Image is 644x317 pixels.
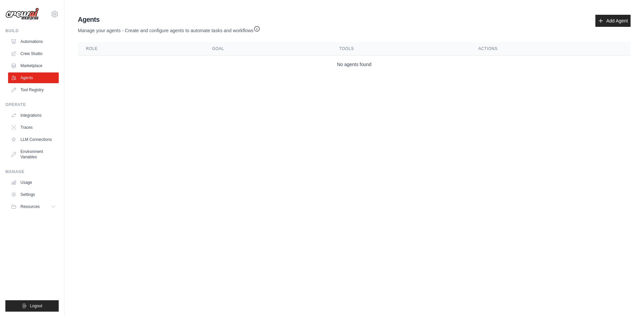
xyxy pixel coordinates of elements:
[5,102,59,107] div: Operate
[8,189,59,200] a: Settings
[5,300,59,312] button: Logout
[8,177,59,188] a: Usage
[331,42,470,56] th: Tools
[78,24,260,34] p: Manage your agents - Create and configure agents to automate tasks and workflows
[8,146,59,162] a: Environment Variables
[8,201,59,212] button: Resources
[8,110,59,121] a: Integrations
[5,28,59,34] div: Build
[8,134,59,145] a: LLM Connections
[78,15,260,24] h2: Agents
[470,42,631,56] th: Actions
[595,15,631,27] a: Add Agent
[78,42,204,56] th: Role
[5,8,39,20] img: Logo
[8,122,59,133] a: Traces
[78,56,631,73] td: No agents found
[8,48,59,59] a: Crew Studio
[5,169,59,174] div: Manage
[8,85,59,95] a: Tool Registry
[204,42,331,56] th: Goal
[20,204,40,209] span: Resources
[8,36,59,47] a: Automations
[8,60,59,71] a: Marketplace
[8,72,59,83] a: Agents
[30,303,42,309] span: Logout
